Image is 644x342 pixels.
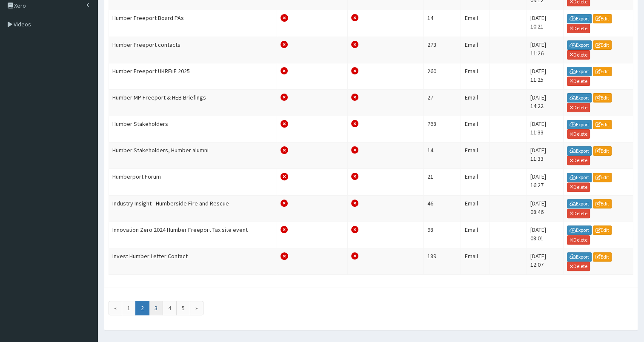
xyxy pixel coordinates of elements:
[14,2,26,9] span: Xero
[163,301,177,315] a: 4
[424,37,461,63] td: 273
[149,301,163,315] a: 3
[109,89,277,116] td: Humber MP Freeport & HEB Briefings
[593,252,612,262] a: Edit
[461,89,489,116] td: Email
[567,129,590,139] a: Delete
[567,93,592,103] a: Export
[109,37,277,63] td: Humber Freeport contacts
[176,301,190,315] a: 5
[461,63,489,89] td: Email
[567,182,590,192] a: Delete
[424,248,461,275] td: 189
[461,169,489,195] td: Email
[567,14,592,23] a: Export
[567,199,592,208] a: Export
[109,248,277,275] td: Invest Humber Letter Contact
[109,222,277,248] td: Innovation Zero 2024 Humber Freeport Tax site event
[567,120,592,129] a: Export
[567,262,590,271] a: Delete
[567,67,592,76] a: Export
[461,195,489,222] td: Email
[14,20,31,28] span: Videos
[424,142,461,169] td: 14
[461,37,489,63] td: Email
[567,50,590,60] a: Delete
[593,40,612,50] a: Edit
[593,120,612,129] a: Edit
[190,301,203,315] a: »
[424,116,461,142] td: 768
[593,14,612,23] a: Edit
[567,77,590,86] a: Delete
[527,248,563,275] td: [DATE] 12:07
[109,10,277,37] td: Humber Freeport Board PAs
[109,142,277,169] td: Humber Stakeholders, Humber alumni
[527,89,563,116] td: [DATE] 14:22
[527,169,563,195] td: [DATE] 16:27
[567,156,590,165] a: Delete
[527,63,563,89] td: [DATE] 11:25
[593,199,612,208] a: Edit
[527,222,563,248] td: [DATE] 08:01
[424,222,461,248] td: 98
[567,225,592,235] a: Export
[567,103,590,112] a: Delete
[424,10,461,37] td: 14
[567,252,592,262] a: Export
[461,10,489,37] td: Email
[593,67,612,76] a: Edit
[593,225,612,235] a: Edit
[461,116,489,142] td: Email
[527,195,563,222] td: [DATE] 08:46
[424,89,461,116] td: 27
[424,195,461,222] td: 46
[109,195,277,222] td: Industry Insight - Humberside Fire and Rescue
[461,222,489,248] td: Email
[109,301,122,315] a: «
[527,10,563,37] td: [DATE] 10:21
[109,63,277,89] td: Humber Freeport UKREiiF 2025
[567,173,592,182] a: Export
[567,209,590,218] a: Delete
[527,116,563,142] td: [DATE] 11:33
[527,142,563,169] td: [DATE] 11:33
[461,142,489,169] td: Email
[122,301,136,315] a: 1
[593,146,612,156] a: Edit
[567,146,592,156] a: Export
[593,173,612,182] a: Edit
[109,116,277,142] td: Humber Stakeholders
[424,63,461,89] td: 260
[593,93,612,103] a: Edit
[461,248,489,275] td: Email
[527,37,563,63] td: [DATE] 11:26
[109,169,277,195] td: Humberport Forum
[567,235,590,245] a: Delete
[567,24,590,33] a: Delete
[567,40,592,50] a: Export
[135,301,149,315] span: 2
[424,169,461,195] td: 21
